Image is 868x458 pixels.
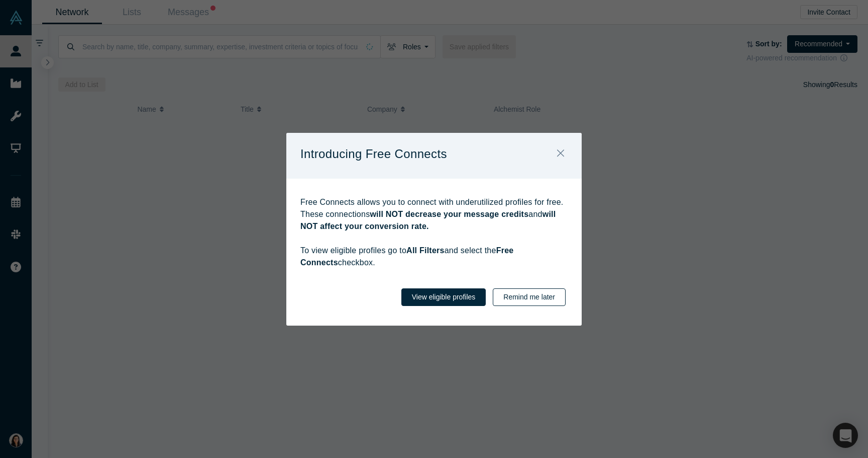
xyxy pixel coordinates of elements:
button: Close [550,143,571,165]
strong: All Filters [406,246,445,255]
button: Remind me later [493,288,566,306]
strong: will NOT affect your conversion rate. [300,210,556,231]
strong: will NOT decrease your message credits [370,210,528,218]
p: Free Connects allows you to connect with underutilized profiles for free. These connections and T... [300,196,568,269]
p: Introducing Free Connects [300,143,447,165]
strong: Free Connects [300,246,513,267]
button: View eligible profiles [401,288,486,306]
